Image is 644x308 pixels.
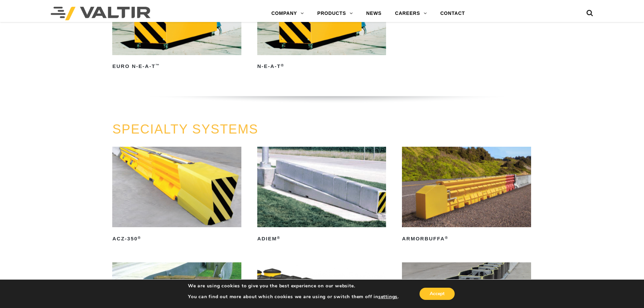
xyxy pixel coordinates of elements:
a: CONTACT [433,7,472,20]
a: NEWS [359,7,388,20]
p: We are using cookies to give you the best experience on our website. [188,283,399,289]
sup: ™ [156,63,160,67]
a: SPECIALTY SYSTEMS [112,122,258,136]
p: You can find out more about which cookies we are using or switch them off in . [188,294,399,300]
img: Valtir [51,7,150,20]
h2: N-E-A-T [257,61,386,72]
a: COMPANY [265,7,311,20]
a: PRODUCTS [311,7,360,20]
a: ArmorBuffa® [402,147,531,244]
sup: ® [445,236,448,240]
a: ADIEM® [257,147,386,244]
h2: Euro N-E-A-T [112,61,241,72]
h2: ACZ-350 [112,233,241,244]
sup: ® [277,236,280,240]
sup: ® [138,236,141,240]
h2: ArmorBuffa [402,233,531,244]
button: Accept [420,288,455,300]
h2: ADIEM [257,233,386,244]
a: CAREERS [388,7,434,20]
sup: ® [281,63,284,67]
button: settings [378,294,398,300]
a: ACZ-350® [112,147,241,244]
